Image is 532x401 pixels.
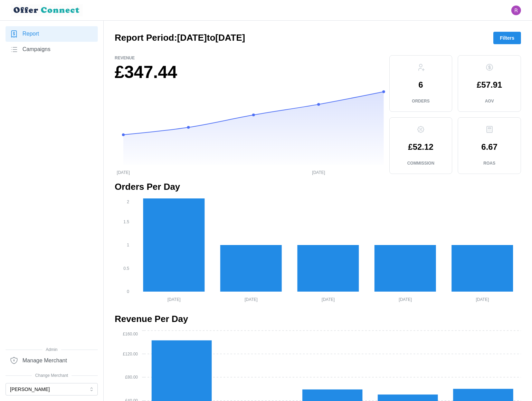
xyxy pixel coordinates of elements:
tspan: £80.00 [125,375,138,380]
span: Change Merchant [6,372,98,379]
p: AOV [485,98,494,104]
span: Admin [6,346,98,353]
tspan: [DATE] [117,170,130,175]
tspan: [DATE] [476,297,489,302]
span: Manage Merchant [22,356,67,365]
tspan: [DATE] [168,297,181,302]
tspan: 1 [127,243,129,247]
a: Report [6,26,98,42]
img: Ryan Gribben [511,6,521,15]
h2: Revenue Per Day [115,313,521,325]
p: £52.12 [408,143,433,151]
h2: Report Period: [DATE] to [DATE] [115,32,245,44]
img: loyalBe Logo [11,4,83,16]
a: Manage Merchant [6,353,98,368]
button: Filters [493,32,521,44]
p: 6 [418,81,423,89]
tspan: [DATE] [245,297,258,302]
tspan: [DATE] [399,297,412,302]
tspan: £120.00 [123,352,138,356]
button: [PERSON_NAME] [6,383,98,395]
p: ROAS [483,160,495,166]
h2: Orders Per Day [115,181,521,193]
p: Orders [412,98,429,104]
a: Campaigns [6,42,98,57]
button: Open user button [511,6,521,15]
p: 6.67 [481,143,497,151]
tspan: 1.5 [123,219,129,224]
h1: £347.44 [115,61,384,84]
tspan: 0.5 [123,266,129,271]
tspan: [DATE] [322,297,335,302]
span: Campaigns [22,45,50,54]
span: Report [22,30,39,38]
tspan: [DATE] [312,170,325,175]
p: Commission [407,160,435,166]
p: £57.91 [477,81,502,89]
tspan: £160.00 [123,332,138,336]
p: Revenue [115,55,384,61]
tspan: 2 [127,199,129,204]
tspan: 0 [127,289,129,294]
span: Filters [500,32,514,44]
